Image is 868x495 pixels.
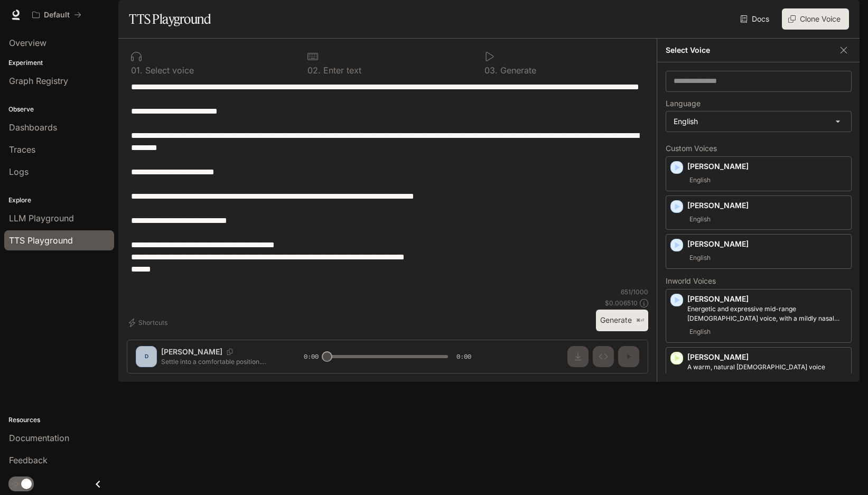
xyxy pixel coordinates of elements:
p: [PERSON_NAME] [687,200,847,211]
p: ⌘⏎ [636,317,644,324]
span: English [687,213,713,226]
span: English [687,325,713,338]
p: 0 1 . [131,66,143,74]
p: [PERSON_NAME] [687,294,847,304]
p: Custom Voices [666,145,852,152]
button: Generate⌘⏎ [596,310,648,331]
p: [PERSON_NAME] [687,352,847,362]
p: Default [44,11,70,20]
button: Clone Voice [782,8,849,30]
p: 0 2 . [307,66,321,74]
p: 0 3 . [484,66,498,74]
p: Select voice [143,66,194,74]
span: English [687,251,713,264]
p: Energetic and expressive mid-range male voice, with a mildly nasal quality [687,304,847,323]
p: Inworld Voices [666,277,852,285]
button: Shortcuts [127,314,172,331]
p: Enter text [321,66,361,74]
a: Docs [738,8,773,30]
p: $ 0.006510 [605,298,638,307]
p: A warm, natural female voice [687,362,847,372]
button: All workspaces [27,4,86,25]
div: English [666,111,851,132]
span: English [687,174,713,186]
p: [PERSON_NAME] [687,161,847,172]
p: [PERSON_NAME] [687,239,847,249]
p: 651 / 1000 [621,287,648,296]
p: Language [666,100,701,107]
p: Generate [498,66,536,74]
h1: TTS Playground [129,8,211,30]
